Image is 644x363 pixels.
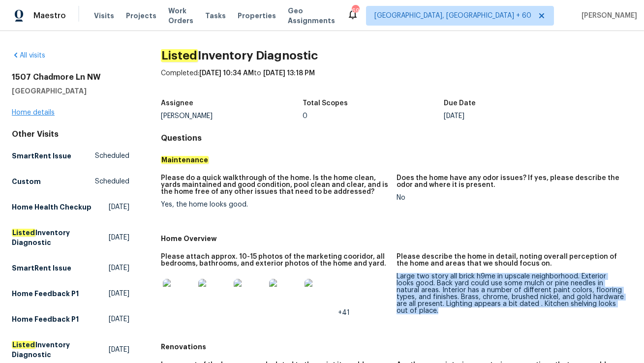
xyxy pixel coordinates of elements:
[12,314,79,324] h5: Home Feedback P1
[109,233,129,242] span: [DATE]
[161,49,198,62] em: Listed
[12,263,71,273] h5: SmartRent Issue
[12,285,129,302] a: Home Feedback P1[DATE]
[12,224,129,251] a: ListedInventory Diagnostic[DATE]
[126,11,156,21] span: Projects
[161,100,193,107] h5: Assignee
[397,253,624,267] h5: Please describe the home in detail, noting overall perception of the home and areas that we shoul...
[12,177,41,186] h5: Custom
[161,201,389,208] div: Yes, the home looks good.
[109,289,129,299] span: [DATE]
[161,68,632,94] div: Completed: to
[109,345,129,355] span: [DATE]
[12,72,129,82] h2: 1507 Chadmore Ln NW
[374,11,531,21] span: [GEOGRAPHIC_DATA], [GEOGRAPHIC_DATA] + 60
[161,113,302,120] div: [PERSON_NAME]
[352,6,359,16] div: 692
[338,309,350,316] span: +41
[95,151,129,161] span: Scheduled
[205,12,226,19] span: Tasks
[12,173,129,190] a: CustomScheduled
[95,177,129,186] span: Scheduled
[33,11,66,21] span: Maestro
[12,202,92,212] h5: Home Health Checkup
[303,100,348,107] h5: Total Scopes
[109,314,129,324] span: [DATE]
[12,86,129,96] h5: [GEOGRAPHIC_DATA]
[161,133,632,143] h4: Questions
[94,11,114,21] span: Visits
[397,194,624,201] div: No
[444,100,476,107] h5: Due Date
[199,70,254,77] span: [DATE] 10:34 AM
[303,113,444,120] div: 0
[12,228,109,247] h5: Inventory Diagnostic
[12,52,45,59] a: All visits
[397,273,624,314] div: Large two story all brick h9me in upscale neighborhood. Exterior looks good. Back yard could use ...
[161,253,389,267] h5: Please attach approx. 10-15 photos of the marketing cooridor, all bedrooms, bathrooms, and exteri...
[161,234,632,243] h5: Home Overview
[109,202,129,212] span: [DATE]
[578,11,637,21] span: [PERSON_NAME]
[161,175,389,195] h5: Please do a quick walkthrough of the home. Is the home clean, yards maintained and good condition...
[238,11,276,21] span: Properties
[12,229,35,237] em: Listed
[109,263,129,273] span: [DATE]
[12,151,71,161] h5: SmartRent Issue
[263,70,315,77] span: [DATE] 13:18 PM
[12,340,109,360] h5: Inventory Diagnostic
[161,342,632,352] h5: Renovations
[168,6,193,26] span: Work Orders
[12,147,129,165] a: SmartRent IssueScheduled
[12,129,129,139] div: Other Visits
[12,198,129,216] a: Home Health Checkup[DATE]
[12,259,129,277] a: SmartRent Issue[DATE]
[12,109,55,116] a: Home details
[161,51,632,60] h2: Inventory Diagnostic
[288,6,335,26] span: Geo Assignments
[444,113,585,120] div: [DATE]
[12,289,79,299] h5: Home Feedback P1
[12,310,129,328] a: Home Feedback P1[DATE]
[397,175,624,188] h5: Does the home have any odor issues? If yes, please describe the odor and where it is present.
[12,341,35,349] em: Listed
[161,156,209,164] em: Maintenance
